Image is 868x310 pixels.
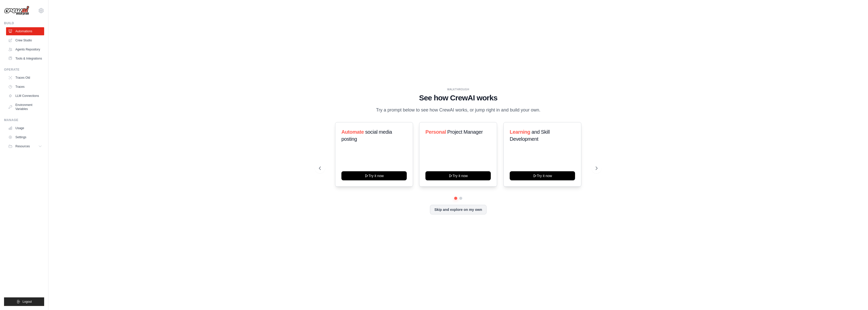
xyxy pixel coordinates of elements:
a: Agents Repository [6,45,44,53]
button: Logout [4,297,44,306]
button: Resources [6,142,44,150]
p: Try a prompt below to see how CrewAI works, or jump right in and build your own. [373,106,543,114]
div: Operate [4,68,44,72]
div: Manage [4,118,44,122]
span: Logout [22,300,32,304]
iframe: Chat Widget [843,286,868,310]
span: Project Manager [447,129,483,135]
button: Try it now [510,171,575,180]
div: WALKTHROUGH [319,88,598,91]
span: Learning [510,129,530,135]
a: Tools & Integrations [6,54,44,63]
a: Settings [6,133,44,141]
h1: See how CrewAI works [319,93,598,102]
button: Try it now [425,171,491,180]
a: Automations [6,27,44,35]
span: Personal [425,129,446,135]
span: and Skill Development [510,129,550,142]
button: Skip and explore on my own [430,205,486,214]
a: Traces [6,83,44,91]
a: LLM Connections [6,92,44,100]
a: Crew Studio [6,36,44,44]
button: Try it now [341,171,407,180]
a: Usage [6,124,44,132]
img: Logo [4,6,29,15]
span: social media posting [341,129,392,142]
div: Build [4,21,44,25]
span: Resources [15,144,30,148]
a: Traces Old [6,74,44,82]
span: Automate [341,129,364,135]
a: Environment Variables [6,101,44,113]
